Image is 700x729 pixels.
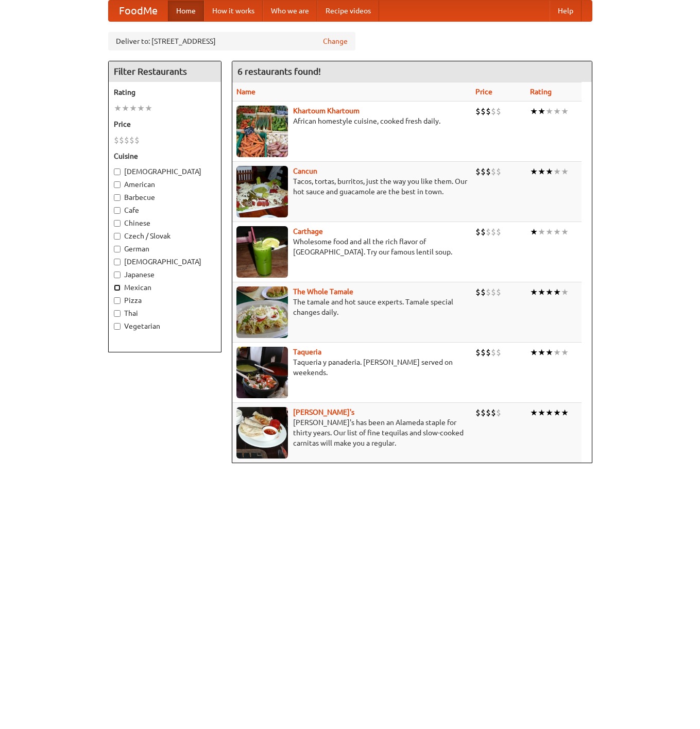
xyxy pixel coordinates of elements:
li: ★ [114,103,122,114]
img: cancun.jpg [236,166,288,217]
li: $ [496,286,501,298]
li: ★ [545,226,553,238]
input: American [114,181,121,188]
li: ★ [538,226,545,238]
li: $ [481,347,486,358]
li: $ [114,134,119,146]
li: $ [496,106,501,117]
li: ★ [530,286,538,298]
li: ★ [122,103,129,114]
img: wholetamale.jpg [236,286,288,338]
li: $ [481,407,486,418]
li: ★ [553,407,561,418]
li: ★ [530,226,538,238]
input: Chinese [114,220,121,227]
img: taqueria.jpg [236,347,288,398]
li: $ [481,286,486,298]
h5: Cuisine [114,151,216,161]
a: The Whole Tamale [293,287,353,296]
a: Price [475,88,492,96]
label: Cafe [114,205,216,215]
li: ★ [145,103,152,114]
li: $ [486,106,491,117]
li: $ [491,166,496,177]
label: Mexican [114,282,216,293]
p: Wholesome food and all the rich flavor of [GEOGRAPHIC_DATA]. Try our famous lentil soup. [236,236,467,257]
p: African homestyle cuisine, cooked fresh daily. [236,116,467,126]
input: [DEMOGRAPHIC_DATA] [114,259,121,265]
label: Czech / Slovak [114,231,216,241]
li: $ [119,134,124,146]
li: $ [475,407,481,418]
a: Taqueria [293,348,321,356]
li: $ [134,134,140,146]
li: ★ [561,106,569,117]
li: ★ [561,286,569,298]
h5: Price [114,119,216,129]
label: Barbecue [114,192,216,202]
input: Japanese [114,272,121,278]
a: Carthage [293,227,323,235]
li: $ [486,166,491,177]
input: [DEMOGRAPHIC_DATA] [114,168,121,175]
li: ★ [553,166,561,177]
input: German [114,246,121,252]
li: ★ [538,106,545,117]
li: $ [491,347,496,358]
label: Vegetarian [114,321,216,331]
a: How it works [204,1,263,21]
label: Chinese [114,218,216,228]
a: Home [168,1,204,21]
li: ★ [137,103,145,114]
li: $ [496,347,501,358]
a: Rating [530,88,552,96]
p: [PERSON_NAME]'s has been an Alameda staple for thirty years. Our list of fine tequilas and slow-c... [236,417,467,448]
label: Thai [114,308,216,318]
input: Thai [114,310,121,317]
li: $ [481,166,486,177]
input: Mexican [114,284,121,291]
li: ★ [553,347,561,358]
li: ★ [538,347,545,358]
li: ★ [530,347,538,358]
p: The tamale and hot sauce experts. Tamale special changes daily. [236,297,467,317]
li: ★ [561,166,569,177]
li: ★ [545,166,553,177]
a: Cancun [293,167,317,175]
p: Taqueria y panaderia. [PERSON_NAME] served on weekends. [236,357,467,378]
label: Pizza [114,295,216,306]
label: Japanese [114,269,216,280]
img: khartoum.jpg [236,106,288,157]
input: Barbecue [114,194,121,201]
a: Name [236,88,255,96]
img: pedros.jpg [236,407,288,459]
li: ★ [561,347,569,358]
p: Tacos, tortas, burritos, just the way you like them. Our hot sauce and guacamole are the best in ... [236,176,467,197]
li: ★ [530,407,538,418]
h5: Rating [114,87,216,97]
b: [PERSON_NAME]'s [293,408,354,416]
li: $ [475,166,481,177]
li: ★ [561,226,569,238]
a: Who we are [263,1,317,21]
li: ★ [553,106,561,117]
li: ★ [129,103,137,114]
label: [DEMOGRAPHIC_DATA] [114,166,216,177]
li: $ [491,407,496,418]
li: $ [486,407,491,418]
li: ★ [538,166,545,177]
li: ★ [545,286,553,298]
a: FoodMe [109,1,168,21]
input: Vegetarian [114,323,121,330]
li: $ [129,134,134,146]
li: ★ [553,286,561,298]
li: $ [496,166,501,177]
li: $ [486,347,491,358]
label: German [114,244,216,254]
li: $ [496,407,501,418]
li: $ [496,226,501,238]
input: Czech / Slovak [114,233,121,240]
li: $ [486,226,491,238]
